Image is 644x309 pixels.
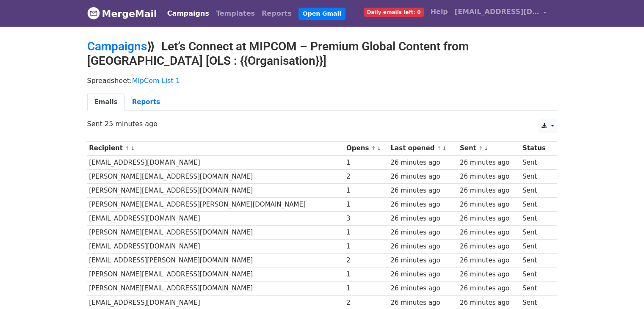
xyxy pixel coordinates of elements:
[164,5,213,22] a: Campaigns
[213,5,258,22] a: Templates
[87,281,345,295] td: [PERSON_NAME][EMAIL_ADDRESS][DOMAIN_NAME]
[87,240,345,254] td: [EMAIL_ADDRESS][DOMAIN_NAME]
[125,94,167,111] a: Reports
[389,141,458,155] th: Last opened
[87,5,157,22] a: MergeMail
[460,200,518,210] div: 26 minutes ago
[87,7,100,19] img: MergeMail logo
[361,3,427,20] a: Daily emails left: 0
[87,76,557,85] p: Spreadsheet:
[484,145,489,152] a: ↓
[520,212,552,226] td: Sent
[520,155,552,169] td: Sent
[391,200,456,210] div: 26 minutes ago
[87,39,557,68] h2: ⟫ Let’s Connect at MIPCOM – Premium Global Content from [GEOGRAPHIC_DATA] [OLS : {{Organisation}}]
[87,155,345,169] td: [EMAIL_ADDRESS][DOMAIN_NAME]
[460,298,518,308] div: 26 minutes ago
[346,256,387,265] div: 2
[520,254,552,268] td: Sent
[87,183,345,197] td: [PERSON_NAME][EMAIL_ADDRESS][DOMAIN_NAME]
[442,145,447,152] a: ↓
[460,186,518,196] div: 26 minutes ago
[391,270,456,279] div: 26 minutes ago
[130,145,135,152] a: ↓
[299,8,345,20] a: Open Gmail
[346,158,387,168] div: 1
[520,169,552,183] td: Sent
[460,270,518,279] div: 26 minutes ago
[346,284,387,293] div: 1
[460,228,518,237] div: 26 minutes ago
[427,3,451,20] a: Help
[125,145,130,152] a: ↑
[391,298,456,308] div: 26 minutes ago
[258,5,295,22] a: Reports
[391,214,456,223] div: 26 minutes ago
[520,281,552,295] td: Sent
[391,186,456,196] div: 26 minutes ago
[458,141,520,155] th: Sent
[520,198,552,212] td: Sent
[87,254,345,268] td: [EMAIL_ADDRESS][PERSON_NAME][DOMAIN_NAME]
[87,268,345,281] td: [PERSON_NAME][EMAIL_ADDRESS][DOMAIN_NAME]
[346,200,387,210] div: 1
[520,183,552,197] td: Sent
[520,141,552,155] th: Status
[437,145,442,152] a: ↑
[451,3,550,23] a: [EMAIL_ADDRESS][DOMAIN_NAME]
[371,145,376,152] a: ↑
[344,141,388,155] th: Opens
[346,186,387,196] div: 1
[346,242,387,251] div: 1
[391,158,456,168] div: 26 minutes ago
[391,228,456,237] div: 26 minutes ago
[391,172,456,182] div: 26 minutes ago
[391,242,456,251] div: 26 minutes ago
[87,212,345,226] td: [EMAIL_ADDRESS][DOMAIN_NAME]
[376,145,381,152] a: ↓
[455,7,539,17] span: [EMAIL_ADDRESS][DOMAIN_NAME]
[520,226,552,240] td: Sent
[87,94,125,111] a: Emails
[87,141,345,155] th: Recipient
[460,158,518,168] div: 26 minutes ago
[87,119,557,128] p: Sent 25 minutes ago
[520,268,552,281] td: Sent
[520,240,552,254] td: Sent
[460,256,518,265] div: 26 minutes ago
[460,242,518,251] div: 26 minutes ago
[346,172,387,182] div: 2
[346,228,387,237] div: 1
[364,8,424,17] span: Daily emails left: 0
[87,198,345,212] td: [PERSON_NAME][EMAIL_ADDRESS][PERSON_NAME][DOMAIN_NAME]
[132,77,180,85] a: MipCom List 1
[460,172,518,182] div: 26 minutes ago
[87,169,345,183] td: [PERSON_NAME][EMAIL_ADDRESS][DOMAIN_NAME]
[346,270,387,279] div: 1
[346,214,387,223] div: 3
[346,298,387,308] div: 2
[391,284,456,293] div: 26 minutes ago
[478,145,483,152] a: ↑
[460,214,518,223] div: 26 minutes ago
[87,39,147,53] a: Campaigns
[460,284,518,293] div: 26 minutes ago
[87,226,345,240] td: [PERSON_NAME][EMAIL_ADDRESS][DOMAIN_NAME]
[391,256,456,265] div: 26 minutes ago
